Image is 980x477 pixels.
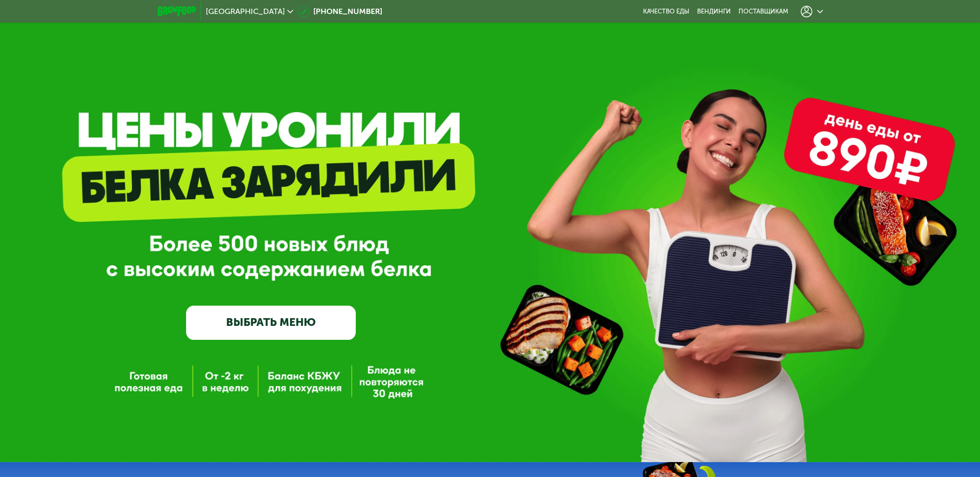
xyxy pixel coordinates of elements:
a: ВЫБРАТЬ МЕНЮ [186,306,356,340]
a: Вендинги [697,8,731,15]
a: [PHONE_NUMBER] [298,6,382,17]
a: Качество еды [643,8,689,15]
span: [GEOGRAPHIC_DATA] [206,8,285,15]
div: поставщикам [738,8,788,15]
